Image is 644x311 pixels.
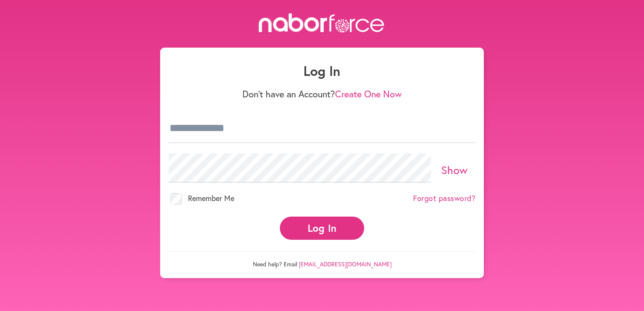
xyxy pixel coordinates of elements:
[441,163,468,177] a: Show
[413,194,475,203] a: Forgot password?
[169,88,475,99] p: Don't have an Account?
[169,63,475,79] h1: Log In
[335,88,402,100] a: Create One Now
[280,217,364,240] button: Log In
[188,193,234,203] span: Remember Me
[169,251,475,268] p: Need help? Email
[299,260,392,268] a: [EMAIL_ADDRESS][DOMAIN_NAME]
